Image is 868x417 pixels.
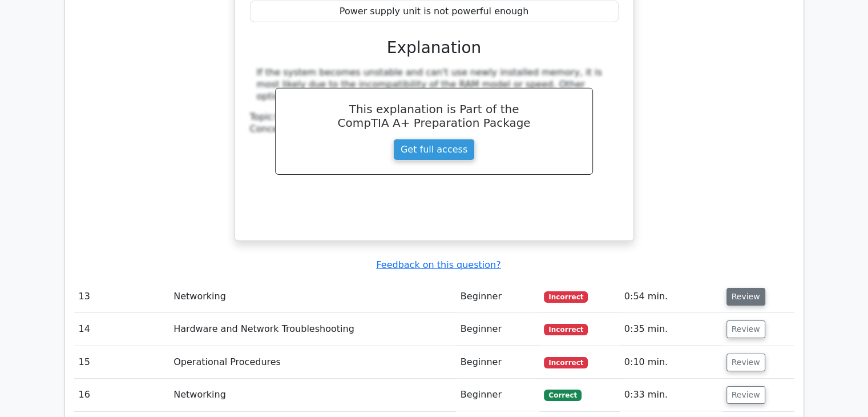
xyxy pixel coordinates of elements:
a: Get full access [393,139,475,161]
td: Hardware and Network Troubleshooting [169,313,456,346]
td: 13 [74,280,169,313]
td: 14 [74,313,169,346]
div: If the system becomes unstable and can't use newly installed memory, it is most likely due to the... [257,67,612,102]
h3: Explanation [257,38,612,58]
button: Review [726,386,765,404]
td: Beginner [456,280,540,313]
div: Concept: [250,123,619,135]
span: Incorrect [544,291,588,303]
td: Operational Procedures [169,346,456,379]
span: Incorrect [544,357,588,368]
span: Correct [544,390,581,401]
td: Beginner [456,313,540,346]
span: Incorrect [544,324,588,335]
td: 16 [74,379,169,411]
td: 0:10 min. [620,346,722,379]
button: Review [726,288,765,306]
td: 0:33 min. [620,379,722,411]
div: Topic: [250,111,619,123]
td: 0:35 min. [620,313,722,346]
td: Networking [169,280,456,313]
td: 0:54 min. [620,280,722,313]
td: Beginner [456,379,540,411]
td: Beginner [456,346,540,379]
td: 15 [74,346,169,379]
div: Power supply unit is not powerful enough [250,1,619,23]
td: Networking [169,379,456,411]
button: Review [726,320,765,338]
a: Feedback on this question? [376,259,500,270]
button: Review [726,354,765,371]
